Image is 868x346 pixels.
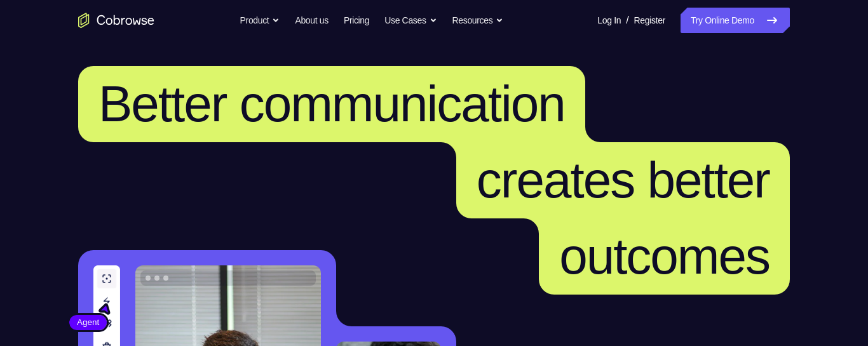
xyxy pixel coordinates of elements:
[69,316,107,329] span: Agent
[98,76,565,132] span: Better communication
[384,8,437,33] button: Use Cases
[626,13,628,28] span: /
[559,228,770,284] span: outcomes
[344,8,369,33] a: Pricing
[78,13,154,28] a: Go to the home page
[634,8,665,33] a: Register
[597,8,621,33] a: Log In
[240,8,280,33] button: Product
[295,8,328,33] a: About us
[452,8,504,33] button: Resources
[477,152,770,208] span: creates better
[681,8,790,33] a: Try Online Demo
